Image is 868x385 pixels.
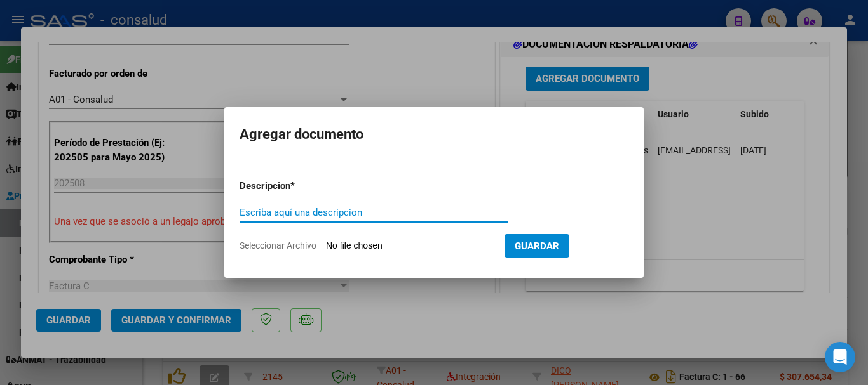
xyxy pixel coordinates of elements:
[825,342,855,372] div: Open Intercom Messenger
[240,122,628,147] h2: Agregar documento
[240,179,356,193] p: Descripcion
[515,240,559,252] span: Guardar
[505,234,569,258] button: Guardar
[240,240,316,251] span: Seleccionar Archivo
